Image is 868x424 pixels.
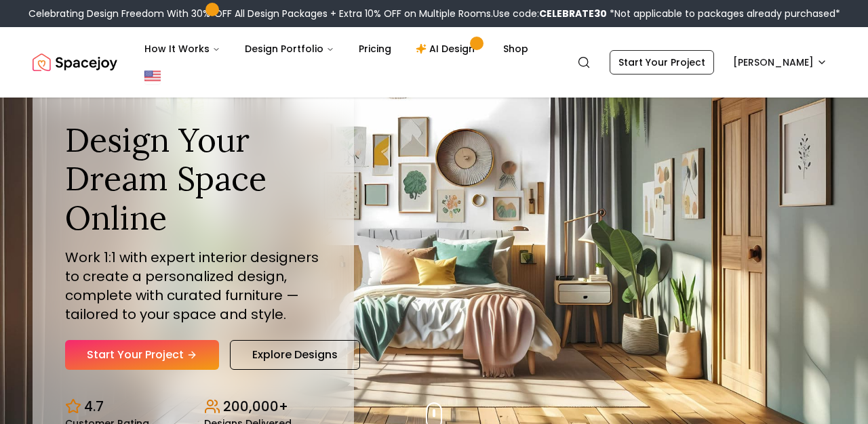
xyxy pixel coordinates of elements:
div: Celebrating Design Freedom With 30% OFF All Design Packages + Extra 10% OFF on Multiple Rooms. [28,7,840,20]
p: 200,000+ [223,397,288,416]
p: Work 1:1 with expert interior designers to create a personalized design, complete with curated fu... [65,248,321,324]
a: Explore Designs [230,340,360,370]
button: How It Works [134,35,231,62]
h1: Design Your Dream Space Online [65,121,321,238]
p: 4.7 [84,397,104,416]
a: Spacejoy [33,49,117,76]
button: [PERSON_NAME] [725,50,835,75]
img: United States [144,68,161,84]
a: AI Design [405,35,490,62]
a: Shop [492,35,539,62]
button: Design Portfolio [234,35,345,62]
b: CELEBRATE30 [539,7,607,20]
span: Use code: [493,7,607,20]
a: Start Your Project [610,50,714,75]
img: Spacejoy Logo [33,49,117,76]
a: Pricing [348,35,402,62]
nav: Main [134,35,539,62]
span: *Not applicable to packages already purchased* [607,7,840,20]
a: Start Your Project [65,340,219,370]
nav: Global [33,27,835,98]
